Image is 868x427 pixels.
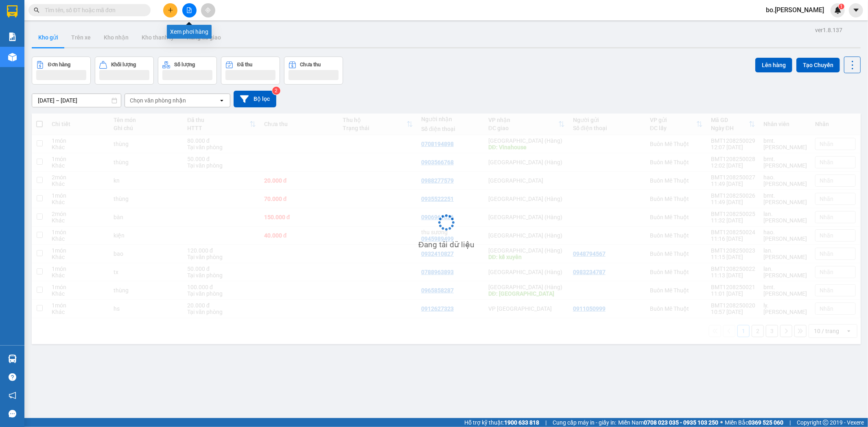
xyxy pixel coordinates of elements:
[45,6,141,15] input: Tìm tên, số ĐT hoặc mã đơn
[748,419,783,426] strong: 0369 525 060
[34,7,39,13] span: search
[853,7,860,14] span: caret-down
[130,96,186,105] div: Chọn văn phòng nhận
[553,418,616,427] span: Cung cấp máy in - giấy in:
[221,57,280,85] button: Đã thu
[644,419,718,426] strong: 0708 023 035 - 0935 103 250
[97,28,135,47] button: Kho nhận
[504,419,539,426] strong: 1900 633 818
[237,62,252,68] div: Đã thu
[32,57,91,85] button: Đơn hàng
[135,28,180,47] button: Kho thanh lý
[464,418,539,427] span: Hỗ trợ kỹ thuật:
[174,62,195,68] div: Số lượng
[840,4,843,9] span: 1
[418,239,474,251] div: Đang tải dữ liệu
[182,3,197,17] button: file-add
[234,91,276,107] button: Bộ lọc
[205,7,211,13] span: aim
[8,53,17,61] img: warehouse-icon
[158,57,217,85] button: Số lượng
[789,418,791,427] span: |
[284,57,343,85] button: Chưa thu
[815,26,842,35] div: ver 1.8.137
[545,418,547,427] span: |
[95,57,154,85] button: Khối lượng
[759,5,831,15] span: bo.[PERSON_NAME]
[839,4,844,9] sup: 1
[725,418,783,427] span: Miền Bắc
[32,28,65,47] button: Kho gửi
[111,62,136,68] div: Khối lượng
[300,62,321,68] div: Chưa thu
[9,373,16,381] span: question-circle
[849,3,863,17] button: caret-down
[7,5,17,17] img: logo-vxr
[8,355,17,363] img: warehouse-icon
[9,410,16,418] span: message
[201,3,215,17] button: aim
[186,7,192,13] span: file-add
[823,420,829,425] span: copyright
[65,28,97,47] button: Trên xe
[618,418,718,427] span: Miền Nam
[8,33,17,41] img: solution-icon
[720,421,723,424] span: ⚪️
[168,7,173,13] span: plus
[834,7,842,14] img: icon-new-feature
[48,62,70,68] div: Đơn hàng
[796,58,840,72] button: Tạo Chuyến
[180,28,227,47] button: Hàng đã giao
[32,94,121,107] input: Select a date range.
[755,58,792,72] button: Lên hàng
[163,3,177,17] button: plus
[219,97,225,104] svg: open
[272,87,280,95] sup: 2
[9,392,16,399] span: notification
